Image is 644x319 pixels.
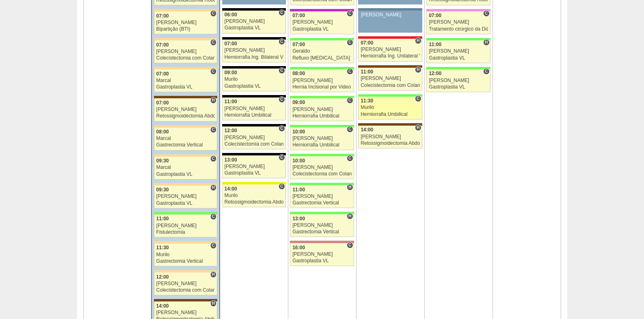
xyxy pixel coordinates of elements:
[156,13,169,19] span: 07:00
[429,71,441,76] span: 12:00
[279,125,285,132] span: Consultório
[292,49,352,54] div: Geraldo
[156,78,215,83] div: Marcal
[222,69,286,91] a: C 09:00 Murilo Gastroplastia VL
[292,27,352,32] div: Gastroplastia VL
[225,12,237,18] span: 06:00
[156,216,169,222] span: 11:00
[154,96,217,98] div: Key: Santa Joana
[210,39,216,46] span: Consultório
[292,84,352,90] div: Hernia Incisional por Video
[154,154,217,157] div: Key: Bartira
[154,9,217,11] div: Key: Bartira
[347,242,353,248] span: Consultório
[415,124,421,131] span: Hospital
[361,105,420,110] div: Murilo
[361,69,373,75] span: 11:00
[290,9,354,11] div: Key: Maria Braido
[347,126,353,133] span: Consultório
[361,47,420,52] div: [PERSON_NAME]
[154,11,217,34] a: C 07:00 [PERSON_NAME] Bipartição (BTI)
[292,200,352,206] div: Gastrectomia Vertical
[225,55,283,60] div: Herniorrafia Ing. Bilateral VL
[154,299,217,301] div: Key: Santa Joana
[426,69,490,92] a: C 12:00 [PERSON_NAME] Gastroplastia VL
[429,42,441,47] span: 11:00
[210,126,216,133] span: Consultório
[358,68,422,91] a: H 11:00 [PERSON_NAME] Colecistectomia com Colangiografia VL
[225,164,283,169] div: [PERSON_NAME]
[292,194,352,199] div: [PERSON_NAME]
[225,193,283,198] div: Murilo
[225,199,283,205] div: Retossigmoidectomia Abdominal VL
[154,241,217,244] div: Key: Bartira
[222,124,286,126] div: Key: Blanc
[156,245,169,250] span: 11:30
[154,67,217,69] div: Key: Bartira
[156,201,215,206] div: Gastroplastia VL
[361,112,420,117] div: Herniorrafia Umbilical
[290,96,354,98] div: Key: Brasil
[225,142,283,147] div: Colecistectomia com Colangiografia VL
[222,153,286,155] div: Key: Blanc
[225,25,283,31] div: Gastroplastia VL
[225,157,237,163] span: 13:00
[156,100,169,106] span: 07:00
[292,100,305,105] span: 09:00
[279,96,285,103] span: Consultório
[156,274,169,280] span: 12:00
[210,184,216,191] span: Hospital
[358,39,422,62] a: H 07:00 [PERSON_NAME] Herniorrafia Ing. Unilateral VL
[358,97,422,120] a: C 11:30 Murilo Herniorrafia Umbilical
[222,8,286,11] div: Key: Blanc
[154,215,217,237] a: C 11:00 [PERSON_NAME] Fistulectomia
[292,129,305,135] span: 10:00
[225,48,283,53] div: [PERSON_NAME]
[347,10,353,17] span: Consultório
[156,194,215,199] div: [PERSON_NAME]
[225,106,283,111] div: [PERSON_NAME]
[290,212,354,214] div: Key: Brasil
[154,183,217,186] div: Key: Bartira
[225,41,237,47] span: 07:00
[358,94,422,97] div: Key: Brasil
[290,125,354,127] div: Key: Brasil
[156,113,215,119] div: Retossigmoidectomia Abdominal VL
[292,113,352,119] div: Herniorrafia Umbilical
[358,36,422,39] div: Key: Assunção
[290,156,354,179] a: C 10:00 [PERSON_NAME] Colecistectomia com Colangiografia VL
[210,300,216,307] span: Hospital
[483,68,489,75] span: Consultório
[222,126,286,149] a: C 12:00 [PERSON_NAME] Colecistectomia com Colangiografia VL
[426,67,490,69] div: Key: Brasil
[290,38,354,40] div: Key: Brasil
[210,10,216,17] span: Consultório
[290,214,354,237] a: H 13:00 [PERSON_NAME] Gastrectomia Vertical
[361,98,373,104] span: 11:30
[225,70,237,75] span: 09:00
[292,245,305,250] span: 16:00
[156,129,169,135] span: 08:00
[156,288,215,293] div: Colecistectomia com Colangiografia VL
[292,20,352,25] div: [PERSON_NAME]
[154,128,217,151] a: C 08:00 Marcal Gastrectomia Vertical
[156,142,215,148] div: Gastrectomia Vertical
[222,155,286,178] a: C 13:00 [PERSON_NAME] Gastroplastia VL
[156,55,215,61] div: Colecistectomia com Colangiografia VL
[156,252,215,257] div: Murilo
[279,154,285,161] span: Consultório
[225,99,237,104] span: 11:00
[156,303,169,309] span: 14:00
[290,241,354,243] div: Key: Santa Helena
[426,38,490,40] div: Key: Brasil
[156,172,215,177] div: Gastroplastia VL
[415,38,421,44] span: Hospital
[415,95,421,102] span: Consultório
[222,97,286,120] a: C 11:00 [PERSON_NAME] Herniorrafia Umbilical
[279,38,285,45] span: Consultório
[156,158,169,164] span: 09:30
[156,27,215,32] div: Bipartição (BTI)
[210,97,216,104] span: Hospital
[210,155,216,162] span: Consultório
[290,183,354,185] div: Key: Brasil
